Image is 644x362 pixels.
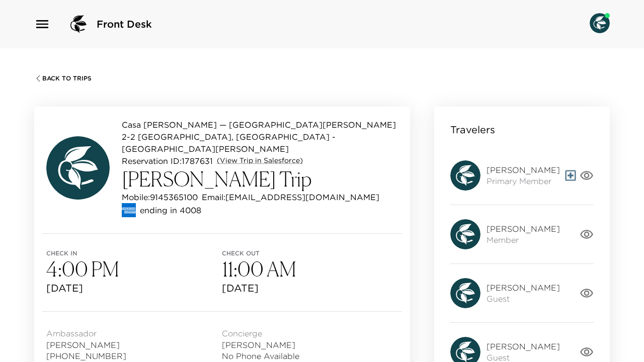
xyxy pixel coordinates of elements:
p: Travelers [450,123,495,137]
span: [PERSON_NAME] [487,164,560,175]
span: Front Desk [97,17,152,31]
p: Reservation ID: 1787631 [122,155,213,167]
span: Check in [46,250,222,257]
h3: 4:00 PM [46,257,222,281]
span: [PERSON_NAME] [46,339,199,350]
img: avatar.4afec266560d411620d96f9f038fe73f.svg [450,219,480,249]
img: avatar.4afec266560d411620d96f9f038fe73f.svg [46,136,110,200]
h3: 11:00 AM [222,257,397,281]
span: [DATE] [222,281,397,295]
span: Primary Member [487,175,560,187]
span: [PERSON_NAME] [487,341,560,352]
h3: [PERSON_NAME] Trip [122,167,398,191]
img: User [590,13,610,33]
span: Check out [222,250,397,257]
span: [DATE] [46,281,222,295]
a: (View Trip in Salesforce) [217,156,303,166]
span: Member [487,234,560,245]
span: [PHONE_NUMBER] [46,350,199,361]
span: [PERSON_NAME] [222,339,375,350]
span: Guest [487,293,560,304]
img: avatar.4afec266560d411620d96f9f038fe73f.svg [450,278,480,308]
p: Casa [PERSON_NAME] — [GEOGRAPHIC_DATA][PERSON_NAME] 2-2 [GEOGRAPHIC_DATA], [GEOGRAPHIC_DATA] - [G... [122,119,398,155]
img: credit card type [122,203,136,217]
span: [PERSON_NAME] [487,282,560,293]
p: Email: [EMAIL_ADDRESS][DOMAIN_NAME] [202,191,379,203]
span: Back To Trips [42,75,92,82]
span: Concierge [222,328,375,339]
img: logo [66,12,91,36]
p: Mobile: 9145365100 [122,191,198,203]
span: No Phone Available [222,350,375,361]
img: avatar.4afec266560d411620d96f9f038fe73f.svg [450,160,480,191]
button: Back To Trips [34,74,92,82]
span: [PERSON_NAME] [487,223,560,234]
span: Ambassador [46,328,199,339]
p: ending in 4008 [140,204,201,216]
